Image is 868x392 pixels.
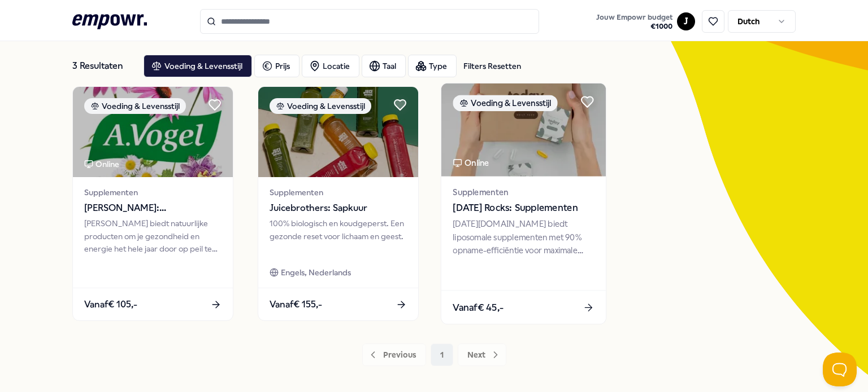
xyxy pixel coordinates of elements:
a: package imageVoeding & LevensstijlSupplementenJuicebrothers: Sapkuur100% biologisch en koudgepers... [258,86,419,321]
a: package imageVoeding & LevensstijlOnlineSupplementen[PERSON_NAME]: Supplementen[PERSON_NAME] bied... [72,86,233,321]
div: Online [84,158,119,170]
div: Voeding & Levensstijl [270,98,371,114]
span: Vanaf € 105,- [84,297,137,312]
div: Voeding & Levensstijl [84,98,186,114]
img: package image [258,87,418,177]
a: package imageVoeding & LevensstijlOnlineSupplementen[DATE] Rocks: Supplementen[DATE][DOMAIN_NAME]... [441,83,607,325]
button: Prijs [254,55,300,77]
button: J [677,12,695,30]
span: Engels, Nederlands [281,266,351,279]
button: Locatie [302,55,359,77]
div: [PERSON_NAME] biedt natuurlijke producten om je gezondheid en energie het hele jaar door op peil ... [84,217,222,255]
button: Type [408,55,457,77]
div: Online [453,156,489,169]
div: 3 Resultaten [72,55,134,77]
img: package image [441,83,606,177]
img: package image [73,87,233,177]
a: Jouw Empowr budget€1000 [592,10,677,33]
span: Jouw Empowr budget [596,13,672,22]
span: Juicebrothers: Sapkuur [270,201,407,215]
button: Jouw Empowr budget€1000 [594,11,675,33]
button: Taal [362,55,406,77]
span: Vanaf € 155,- [270,297,322,312]
button: Voeding & Levensstijl [144,55,252,77]
span: Supplementen [270,186,407,199]
span: Supplementen [84,186,222,199]
div: [DATE][DOMAIN_NAME] biedt liposomale supplementen met 90% opname-efficiëntie voor maximale gezond... [453,218,594,257]
span: Supplementen [453,186,594,199]
input: Search for products, categories or subcategories [200,9,539,34]
div: Filters Resetten [463,60,521,72]
iframe: Help Scout Beacon - Open [823,353,857,386]
span: [PERSON_NAME]: Supplementen [84,201,222,215]
div: Voeding & Levensstijl [453,95,557,111]
span: € 1000 [596,22,672,31]
div: 100% biologisch en koudgeperst. Een gezonde reset voor lichaam en geest. [270,217,407,255]
span: [DATE] Rocks: Supplementen [453,201,594,215]
span: Vanaf € 45,- [453,300,504,315]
